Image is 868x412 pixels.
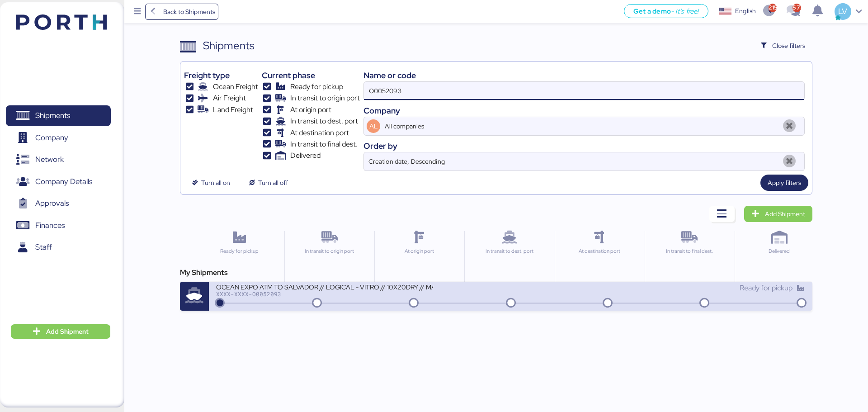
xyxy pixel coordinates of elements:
[35,241,52,254] span: Staff
[213,93,246,104] span: Air Freight
[216,283,433,290] div: OCEAN EXPO ATM TO SALVADOR // LOGICAL - VITRO // 10X20DRY // MAERKS [DATE]
[559,247,641,255] div: At destination port
[35,153,64,166] span: Network
[649,247,731,255] div: In transit to final dest.
[740,283,793,293] span: Ready for pickup
[203,38,255,54] div: Shipments
[290,81,343,92] span: Ready for pickup
[6,171,111,192] a: Company Details
[739,247,821,255] div: Delivered
[6,237,111,258] a: Staff
[6,193,111,214] a: Approvals
[290,150,321,161] span: Delivered
[130,4,145,19] button: Menu
[772,40,805,51] span: Close filters
[6,105,111,126] a: Shipments
[35,109,70,122] span: Shipments
[744,206,812,222] a: Add Shipment
[363,104,805,117] div: Company
[363,140,805,152] div: Order by
[468,247,550,255] div: In transit to dest. port
[765,208,805,219] span: Add Shipment
[290,128,349,138] span: At destination port
[6,149,111,170] a: Network
[163,6,215,17] span: Back to Shipments
[145,4,219,20] a: Back to Shipments
[754,38,812,54] button: Close filters
[288,247,370,255] div: In transit to origin port
[35,197,69,210] span: Approvals
[46,326,89,337] span: Add Shipment
[290,139,358,150] span: In transit to final dest.
[290,104,331,115] span: At origin port
[760,175,808,191] button: Apply filters
[735,6,756,16] div: English
[184,175,237,191] button: Turn all on
[768,177,801,188] span: Apply filters
[258,177,288,188] span: Turn all off
[369,121,378,131] span: AL
[378,247,460,255] div: At origin port
[216,291,433,297] div: XXXX-XXXX-O0052093
[363,69,805,81] div: Name or code
[35,219,65,232] span: Finances
[6,215,111,236] a: Finances
[6,127,111,148] a: Company
[180,267,812,278] div: My Shipments
[262,69,360,81] div: Current phase
[184,69,258,81] div: Freight type
[383,117,778,135] input: AL
[11,324,110,339] button: Add Shipment
[213,81,258,92] span: Ocean Freight
[35,175,92,188] span: Company Details
[213,104,253,115] span: Land Freight
[201,177,230,188] span: Turn all on
[198,247,280,255] div: Ready for pickup
[290,93,360,104] span: In transit to origin port
[241,175,295,191] button: Turn all off
[838,5,847,17] span: LV
[290,116,358,127] span: In transit to dest. port
[35,131,68,144] span: Company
